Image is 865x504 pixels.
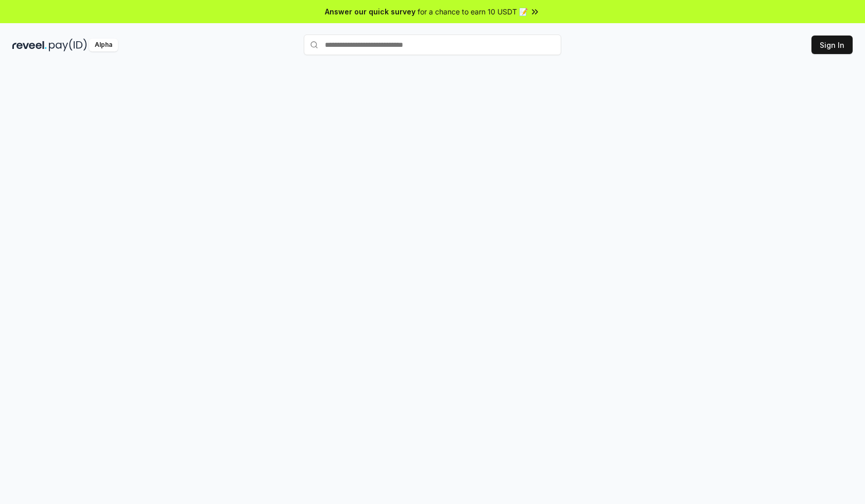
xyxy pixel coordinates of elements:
[89,39,118,51] div: Alpha
[811,36,853,54] button: Sign In
[418,6,528,17] span: for a chance to earn 10 USDT 📝
[12,39,47,51] img: reveel_dark
[49,39,87,51] img: pay_id
[325,6,416,17] span: Answer our quick survey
